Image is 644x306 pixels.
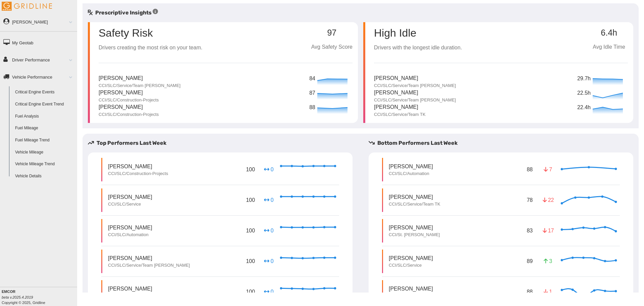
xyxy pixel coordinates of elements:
[108,201,152,207] p: CCI/SLC/Service
[99,89,159,97] p: [PERSON_NAME]
[525,225,534,236] p: 83
[99,74,180,83] p: [PERSON_NAME]
[108,163,168,170] p: [PERSON_NAME]
[12,111,77,123] a: Fuel Analysis
[543,257,553,265] p: 3
[263,288,274,296] p: 0
[108,171,168,177] p: CCI/SLC/Construction-Projects
[374,112,426,118] p: CCI/SLC/Service/Team TK
[309,103,316,112] p: 88
[389,254,433,262] p: [PERSON_NAME]
[12,146,77,159] a: Vehicle Mileage
[88,9,158,17] h5: Prescriptive Insights
[2,290,15,294] b: EMCOR
[577,89,591,97] p: 22.5h
[590,28,628,38] p: 6.4h
[12,86,77,98] a: Critical Engine Events
[2,2,52,11] img: Gridline
[108,224,152,231] p: [PERSON_NAME]
[374,89,456,97] p: [PERSON_NAME]
[577,103,591,112] p: 22.4h
[245,225,256,236] p: 100
[12,158,77,170] a: Vehicle Mileage Trend
[12,122,77,134] a: Fuel Mileage
[108,285,160,293] p: [PERSON_NAME]
[12,134,77,146] a: Fuel Mileage Trend
[12,98,77,111] a: Critical Engine Event Trend
[525,287,534,297] p: 88
[374,83,456,89] p: CCI/SLC/Service/Team [PERSON_NAME]
[389,193,440,201] p: [PERSON_NAME]
[389,285,471,293] p: [PERSON_NAME]
[245,256,256,266] p: 100
[389,201,440,207] p: CCI/SLC/Service/Team TK
[369,139,639,147] h5: Bottom Performers Last Week
[99,103,159,112] p: [PERSON_NAME]
[389,262,433,268] p: CCI/SLC/Service
[311,43,353,51] p: Avg Safety Score
[311,28,353,38] p: 97
[12,170,77,182] a: Vehicle Details
[374,74,456,83] p: [PERSON_NAME]
[88,139,358,147] h5: Top Performers Last Week
[543,288,553,296] p: 1
[309,75,316,83] p: 84
[525,256,534,266] p: 89
[543,166,553,173] p: 7
[245,164,256,175] p: 100
[245,287,256,297] p: 100
[108,262,190,268] p: CCI/SLC/Service/Team [PERSON_NAME]
[108,254,190,262] p: [PERSON_NAME]
[99,112,159,118] p: CCI/SLC/Construction-Projects
[309,89,316,97] p: 87
[108,232,152,238] p: CCI/SLC/Automation
[389,232,440,238] p: CCI/St. [PERSON_NAME]
[2,289,77,305] div: Copyright © 2025, Gridline
[245,195,256,205] p: 100
[2,295,33,299] i: beta v.2025.4.2019
[389,224,440,231] p: [PERSON_NAME]
[99,28,153,38] p: Safety Risk
[577,75,591,83] p: 29.7h
[374,103,426,112] p: [PERSON_NAME]
[263,166,274,173] p: 0
[590,43,628,51] p: Avg Idle Time
[374,44,462,52] p: Drivers with the longest idle duration.
[525,164,534,175] p: 88
[108,193,152,201] p: [PERSON_NAME]
[374,28,462,38] p: High Idle
[543,196,553,204] p: 22
[374,97,456,103] p: CCI/SLC/Service/Team [PERSON_NAME]
[389,171,433,177] p: CCI/SLC/Automation
[99,97,159,103] p: CCI/SLC/Construction-Projects
[543,227,553,234] p: 17
[263,227,274,234] p: 0
[99,83,180,89] p: CCI/SLC/Service/Team [PERSON_NAME]
[263,257,274,265] p: 0
[525,195,534,205] p: 78
[99,44,202,52] p: Drivers creating the most risk on your team.
[263,196,274,204] p: 0
[389,163,433,170] p: [PERSON_NAME]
